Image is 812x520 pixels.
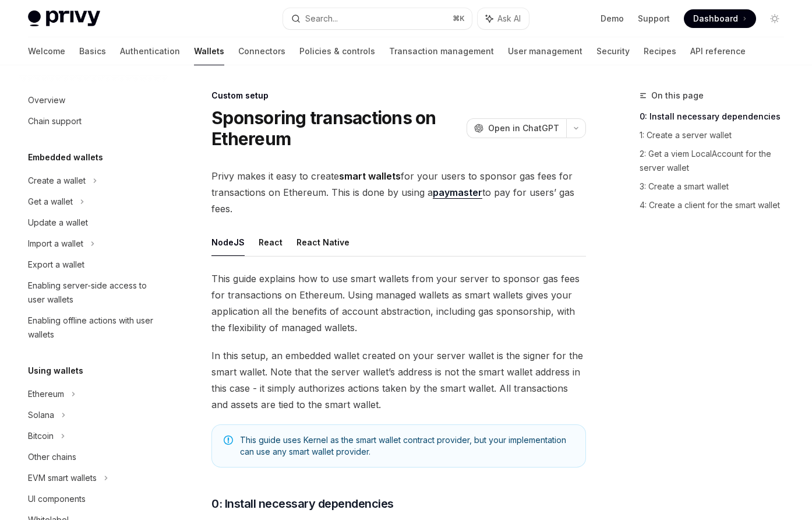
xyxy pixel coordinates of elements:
a: Authentication [120,37,180,65]
div: Other chains [28,450,76,464]
a: Enabling offline actions with user wallets [19,310,168,345]
span: 0: Install necessary dependencies [211,496,394,512]
h5: Embedded wallets [28,150,103,164]
a: Enabling server-side access to user wallets [19,275,168,310]
a: paymaster [433,187,482,199]
div: Solana [28,408,54,422]
button: NodeJS [211,229,245,256]
button: Toggle dark mode [765,9,784,28]
div: Import a wallet [28,237,83,251]
button: Open in ChatGPT [467,118,566,138]
a: Recipes [644,37,676,65]
a: Chain support [19,111,168,132]
a: Policies & controls [299,37,375,65]
div: UI components [28,492,86,506]
a: 3: Create a smart wallet [640,177,793,196]
div: Enabling server-side access to user wallets [28,279,161,307]
span: ⌘ K [453,14,465,23]
a: 0: Install necessary dependencies [640,107,793,126]
span: On this page [651,89,704,103]
a: Other chains [19,447,168,468]
a: Demo [601,13,624,24]
h5: Using wallets [28,364,83,378]
a: User management [508,37,582,65]
a: 4: Create a client for the smart wallet [640,196,793,215]
a: 1: Create a server wallet [640,126,793,145]
a: Basics [79,37,106,65]
button: Search...⌘K [283,8,472,29]
div: Enabling offline actions with user wallets [28,314,161,342]
div: EVM smart wallets [28,471,97,485]
a: Dashboard [684,9,756,28]
a: API reference [690,37,746,65]
a: Transaction management [389,37,494,65]
div: Create a wallet [28,174,86,188]
strong: smart wallets [339,170,401,182]
div: Get a wallet [28,195,73,209]
a: Wallets [194,37,224,65]
span: This guide explains how to use smart wallets from your server to sponsor gas fees for transaction... [211,270,586,336]
a: Connectors [238,37,285,65]
div: Ethereum [28,387,64,401]
img: light logo [28,10,100,27]
div: Overview [28,93,65,107]
div: Chain support [28,114,82,128]
span: Open in ChatGPT [488,122,559,134]
div: Custom setup [211,90,586,101]
a: Support [638,13,670,24]
div: Export a wallet [28,258,84,272]
span: Dashboard [693,13,738,24]
span: In this setup, an embedded wallet created on your server wallet is the signer for the smart walle... [211,347,586,413]
span: Privy makes it easy to create for your users to sponsor gas fees for transactions on Ethereum. Th... [211,168,586,217]
a: 2: Get a viem LocalAccount for the server wallet [640,145,793,177]
a: Welcome [28,37,65,65]
button: React [259,229,283,256]
h1: Sponsoring transactions on Ethereum [211,107,462,149]
button: Ask AI [478,8,529,29]
a: Overview [19,90,168,111]
div: Bitcoin [28,429,54,443]
a: Update a wallet [19,212,168,233]
a: Export a wallet [19,254,168,275]
div: Update a wallet [28,216,88,230]
svg: Note [224,435,233,445]
a: UI components [19,489,168,510]
span: This guide uses Kernel as the smart wallet contract provider, but your implementation can use any... [240,434,574,458]
button: React Native [296,229,349,256]
div: Search... [305,12,338,26]
span: Ask AI [497,13,521,24]
a: Security [596,37,630,65]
